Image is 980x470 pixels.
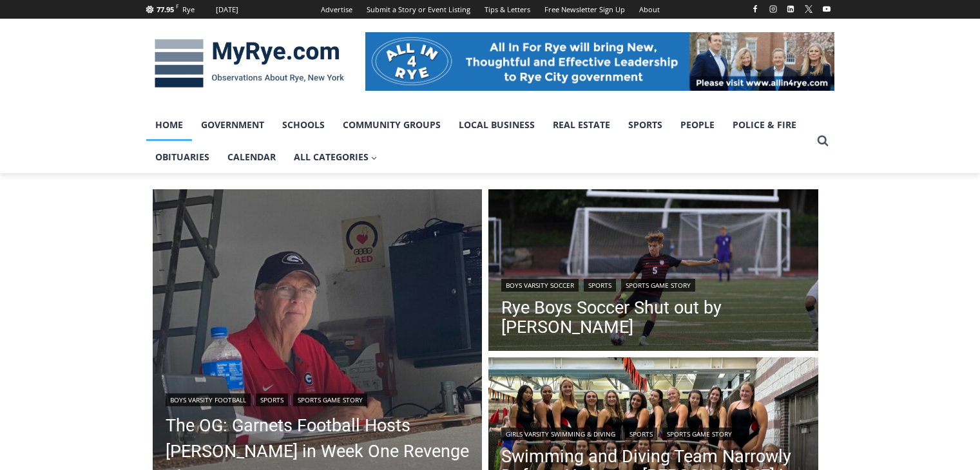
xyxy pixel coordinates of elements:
span: F [176,3,178,10]
a: Boys Varsity Football [166,393,251,406]
a: Sports [619,109,671,141]
a: Schools [273,109,334,141]
a: Sports [625,428,657,440]
a: Local Business [450,109,544,141]
a: Read More Rye Boys Soccer Shut out by Byram Hills [488,189,818,354]
img: (PHOTO: Rye Boys Soccer's Silas Kavanagh in his team's 3-0 loss to Byram Hills on Septmber 10, 20... [488,189,818,354]
a: Instagram [765,1,781,17]
div: Rye [182,4,195,15]
span: 77.95 [157,5,174,14]
nav: Primary Navigation [146,109,811,174]
div: | | [501,276,805,292]
a: People [671,109,724,141]
a: Boys Varsity Soccer [501,279,579,292]
a: Police & Fire [724,109,805,141]
a: Sports [584,279,616,292]
span: All Categories [294,150,378,164]
a: Community Groups [334,109,450,141]
a: Real Estate [544,109,619,141]
button: View Search Form [811,129,834,153]
a: X [801,1,816,17]
a: Rye Boys Soccer Shut out by [PERSON_NAME] [501,298,805,337]
a: All Categories [285,141,387,173]
div: [DATE] [216,4,238,15]
a: Obituaries [146,141,218,173]
div: | | [166,391,470,406]
a: YouTube [819,1,834,17]
a: Facebook [747,1,763,17]
a: Sports Game Story [293,393,367,406]
a: Girls Varsity Swimming & Diving [501,428,620,440]
a: Sports Game Story [662,428,736,440]
a: Sports Game Story [621,279,695,292]
img: All in for Rye [365,32,834,90]
a: Calendar [218,141,285,173]
img: MyRye.com [146,30,352,97]
a: Government [192,109,273,141]
a: Home [146,109,192,141]
a: Sports [256,393,288,406]
div: | | [501,425,805,440]
a: Linkedin [783,1,798,17]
